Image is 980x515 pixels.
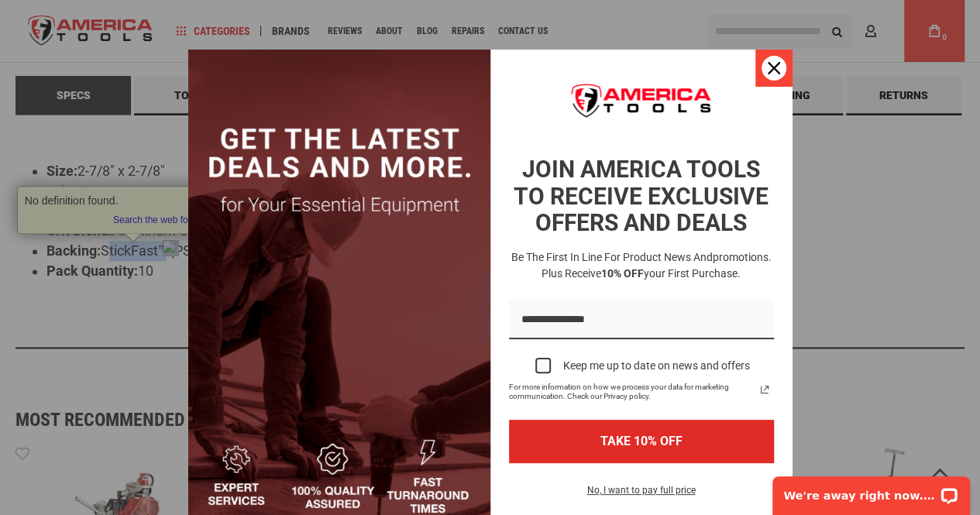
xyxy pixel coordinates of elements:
[514,156,769,236] strong: JOIN AMERICA TOOLS TO RECEIVE EXCLUSIVE OFFERS AND DEALS
[509,420,774,462] button: TAKE 10% OFF
[575,482,708,508] button: No, I want to pay full price
[509,300,774,340] input: Email field
[755,380,774,399] a: Read our Privacy Policy
[601,267,644,280] strong: 10% OFF
[768,62,780,74] svg: close icon
[506,249,777,282] h3: Be the first in line for product news and
[563,359,750,373] div: Keep me up to date on news and offers
[755,380,774,399] svg: link icon
[542,251,772,280] span: promotions. Plus receive your first purchase.
[755,50,793,87] button: Close
[762,466,980,515] iframe: LiveChat chat widget
[509,383,755,401] span: For more information on how we process your data for marketing communication. Check our Privacy p...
